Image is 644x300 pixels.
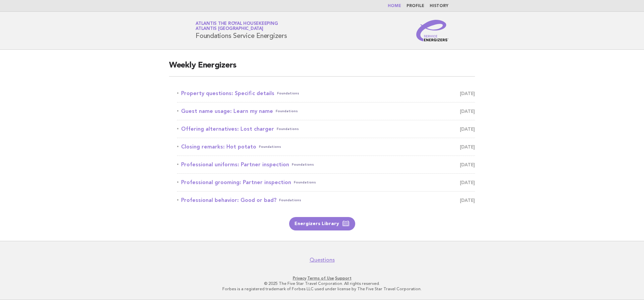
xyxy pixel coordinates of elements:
a: Privacy [293,276,306,281]
span: [DATE] [460,178,475,187]
a: Professional uniforms: Partner inspectionFoundations [DATE] [177,160,475,169]
a: Questions [310,257,335,263]
a: Energizers Library [289,217,355,230]
span: Foundations [292,160,314,169]
a: Guest name usage: Learn my nameFoundations [DATE] [177,106,475,116]
span: [DATE] [460,196,475,205]
p: © 2025 The Five Star Travel Corporation. All rights reserved. [117,281,527,286]
h1: Foundations Service Energizers [196,22,287,39]
a: Offering alternatives: Lost chargerFoundations [DATE] [177,124,475,134]
a: Closing remarks: Hot potatoFoundations [DATE] [177,142,475,152]
span: Atlantis [GEOGRAPHIC_DATA] [196,27,263,31]
a: Home [388,4,401,8]
a: Support [335,276,352,281]
a: Profile [407,4,424,8]
span: Foundations [259,142,281,152]
a: Professional behavior: Good or bad?Foundations [DATE] [177,196,475,205]
span: Foundations [276,106,298,116]
span: Foundations [294,178,316,187]
span: [DATE] [460,160,475,169]
span: Foundations [279,196,301,205]
span: Foundations [277,124,299,134]
span: [DATE] [460,106,475,116]
span: [DATE] [460,142,475,152]
a: Property questions: Specific detailsFoundations [DATE] [177,89,475,98]
a: Atlantis the Royal HousekeepingAtlantis [GEOGRAPHIC_DATA] [196,22,278,31]
p: · · [117,275,527,281]
h2: Weekly Energizers [169,60,475,77]
a: Professional grooming: Partner inspectionFoundations [DATE] [177,178,475,187]
p: Forbes is a registered trademark of Forbes LLC used under license by The Five Star Travel Corpora... [117,286,527,292]
img: Service Energizers [416,20,448,41]
span: [DATE] [460,89,475,98]
span: Foundations [277,89,299,98]
a: Terms of Use [307,276,334,281]
span: [DATE] [460,124,475,134]
a: History [430,4,448,8]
